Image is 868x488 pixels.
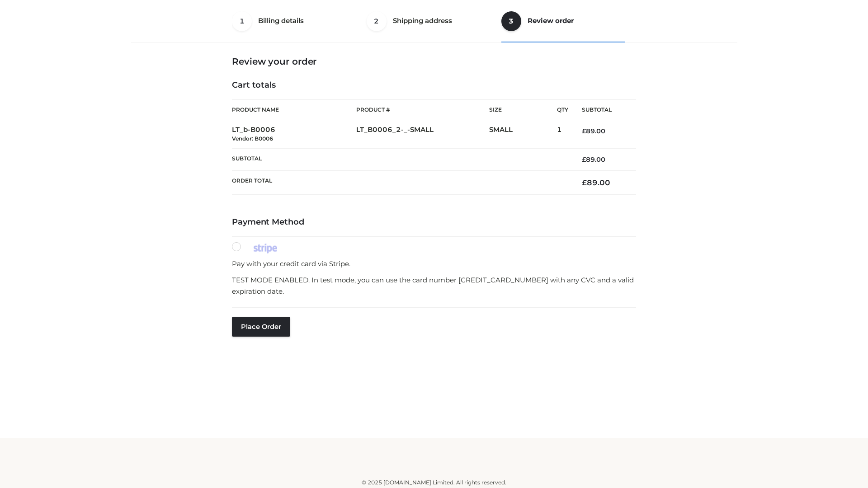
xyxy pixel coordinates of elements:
[232,56,636,67] h3: Review your order
[489,120,557,149] td: SMALL
[232,274,636,297] p: TEST MODE ENABLED. In test mode, you can use the card number [CREDIT_CARD_NUMBER] with any CVC an...
[232,120,356,149] td: LT_b-B0006
[232,80,636,90] h4: Cart totals
[356,120,489,149] td: LT_B0006_2-_-SMALL
[582,155,605,164] bdi: 89.00
[489,100,552,120] th: Size
[232,99,356,120] th: Product Name
[232,148,568,170] th: Subtotal
[232,258,636,270] p: Pay with your credit card via Stripe.
[232,135,273,142] small: Vendor: B0006
[557,99,568,120] th: Qty
[582,178,610,187] bdi: 89.00
[582,127,605,135] bdi: 89.00
[232,317,290,337] button: Place order
[557,120,568,149] td: 1
[582,155,586,164] span: £
[232,217,636,227] h4: Payment Method
[582,178,587,187] span: £
[568,100,636,120] th: Subtotal
[356,99,489,120] th: Product #
[232,171,568,195] th: Order Total
[134,478,734,487] div: © 2025 [DOMAIN_NAME] Limited. All rights reserved.
[582,127,586,135] span: £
